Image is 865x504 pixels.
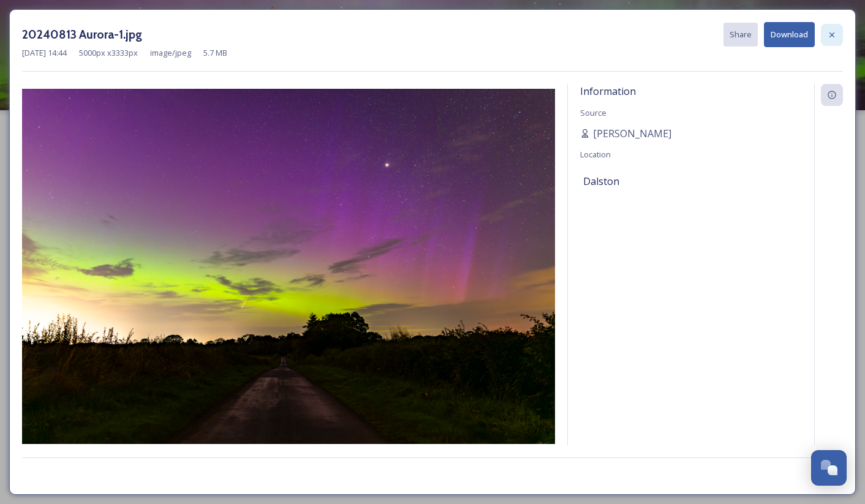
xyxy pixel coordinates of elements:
span: Information [580,85,636,98]
img: 20240813%20Aurora-1.jpg [22,89,555,444]
span: Location [580,149,611,160]
button: Share [723,23,758,47]
span: 5000 px x 3333 px [79,47,138,59]
span: Source [580,107,606,118]
button: Open Chat [811,450,847,486]
span: image/jpeg [150,47,191,59]
h3: 20240813 Aurora-1.jpg [22,26,142,43]
span: 5.7 MB [203,47,227,59]
button: Download [764,22,815,47]
span: Dalston [583,174,619,189]
span: [DATE] 14:44 [22,47,67,59]
span: [PERSON_NAME] [593,126,671,141]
